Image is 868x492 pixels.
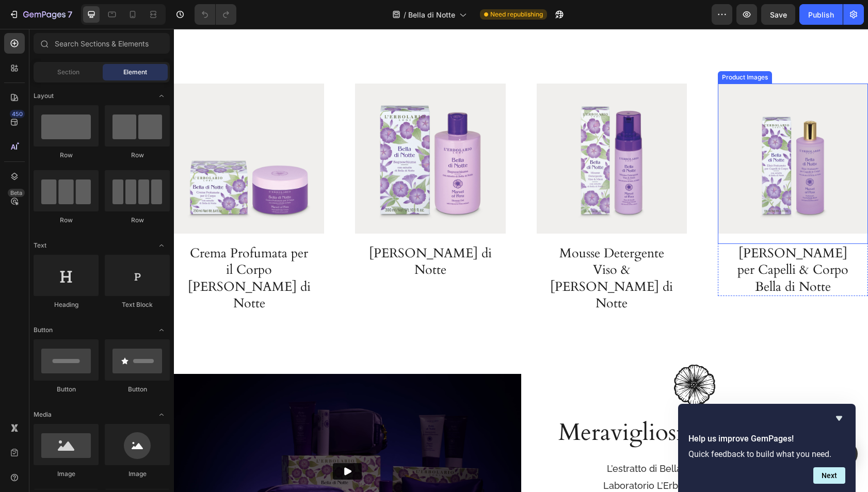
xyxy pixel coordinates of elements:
[363,55,513,205] a: Mousse Detergente Viso & Mani Bella di Notte
[105,216,170,225] div: Row
[688,433,845,445] h2: Help us improve GemPages!
[490,10,543,19] span: Need republishing
[105,385,170,394] div: Button
[373,215,503,284] h3: Mousse Detergente Viso & [PERSON_NAME] di Notte
[404,9,406,20] span: /
[174,29,868,492] iframe: Design area
[105,469,170,479] div: Image
[34,385,99,394] div: Button
[181,55,331,205] a: Bagnoschiuma Bella di Notte
[4,4,77,25] button: 7
[159,434,188,451] button: Play
[105,300,170,309] div: Text Block
[34,469,99,479] div: Image
[500,336,541,377] img: deco-bella-di-notte-tratto.png
[10,110,25,118] div: 450
[808,9,834,20] div: Publish
[153,322,170,338] span: Toggle open
[799,4,843,25] button: Publish
[554,215,684,268] h3: [PERSON_NAME] per Capelli & Corpo Bella di Notte
[34,33,170,54] input: Search Sections & Elements
[833,412,845,424] button: Hide survey
[68,8,72,21] p: 7
[153,237,170,254] span: Toggle open
[34,151,99,160] div: Row
[153,88,170,104] span: Toggle open
[153,406,170,423] span: Toggle open
[761,4,795,25] button: Save
[105,151,170,160] div: Row
[34,300,99,309] div: Heading
[770,10,787,19] span: Save
[408,9,455,20] span: Bella di Notte
[546,44,596,53] div: Product Images
[688,449,845,459] p: Quick feedback to build what you need.
[544,55,694,205] a: Elisir Profumato per Capelli & Corpo Bella di Notte
[813,467,845,484] button: Next question
[123,68,147,77] span: Element
[383,387,658,420] h2: Meravigliosi kit da regalare
[8,189,25,197] div: Beta
[34,216,99,225] div: Row
[191,215,321,251] h3: [PERSON_NAME] di Notte
[34,325,53,335] span: Button
[688,412,845,484] div: Help us improve GemPages!
[57,68,79,77] span: Section
[195,4,236,25] div: Undo/Redo
[34,241,46,250] span: Text
[34,91,54,101] span: Layout
[34,410,52,419] span: Media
